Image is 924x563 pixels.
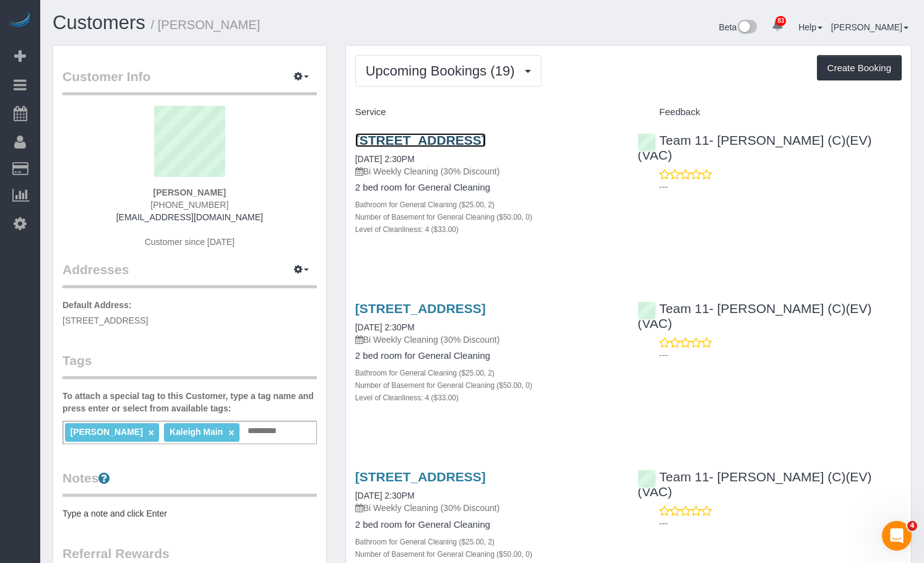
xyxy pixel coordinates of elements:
small: Number of Basement for General Cleaning ($50.00, 0) [355,550,532,559]
button: Create Booking [817,55,902,81]
p: --- [659,349,902,361]
span: [PHONE_NUMBER] [150,200,228,210]
small: Bathroom for General Cleaning ($25.00, 2) [355,369,494,377]
span: Customer since [DATE] [145,237,235,247]
pre: Type a note and click Enter [63,507,317,520]
a: [DATE] 2:30PM [355,154,415,164]
span: [STREET_ADDRESS] [63,316,148,325]
a: Help [798,22,823,32]
a: Team 11- [PERSON_NAME] (C)(EV)(VAC) [637,301,871,330]
a: 83 [766,12,790,40]
legend: Tags [63,351,317,379]
a: [STREET_ADDRESS] [355,301,486,316]
p: Bi Weekly Cleaning (30% Discount) [355,333,620,346]
p: --- [659,517,902,530]
button: Upcoming Bookings (19) [355,55,542,87]
a: [EMAIL_ADDRESS][DOMAIN_NAME] [116,212,263,222]
h4: 2 bed room for General Cleaning [355,351,620,361]
small: Number of Basement for General Cleaning ($50.00, 0) [355,381,532,390]
p: Bi Weekly Cleaning (30% Discount) [355,165,620,178]
h4: 2 bed room for General Cleaning [355,520,620,530]
legend: Notes [63,469,317,497]
a: Team 11- [PERSON_NAME] (C)(EV)(VAC) [637,133,871,162]
span: Upcoming Bookings (19) [366,63,521,79]
a: [STREET_ADDRESS] [355,470,486,484]
strong: [PERSON_NAME] [153,187,226,197]
iframe: Intercom live chat [882,521,912,551]
small: Level of Cleanliness: 4 ($33.00) [355,393,459,402]
h4: Feedback [637,107,902,118]
span: [PERSON_NAME] [70,427,142,437]
img: Automaid Logo [7,12,32,30]
p: Bi Weekly Cleaning (30% Discount) [355,502,620,514]
a: × [228,428,234,438]
a: × [149,428,154,438]
label: Default Address: [63,299,132,311]
small: Bathroom for General Cleaning ($25.00, 2) [355,538,494,546]
legend: Customer Info [63,67,317,95]
h4: 2 bed room for General Cleaning [355,183,620,193]
img: New interface [736,20,757,36]
small: Number of Basement for General Cleaning ($50.00, 0) [355,213,532,221]
a: Team 11- [PERSON_NAME] (C)(EV)(VAC) [637,470,871,499]
a: Beta [719,22,758,32]
small: Level of Cleanliness: 4 ($33.00) [355,225,459,234]
small: Bathroom for General Cleaning ($25.00, 2) [355,200,494,209]
a: Customers [53,12,145,33]
span: 83 [775,16,786,26]
a: [DATE] 2:30PM [355,322,415,332]
small: / [PERSON_NAME] [151,18,261,32]
span: 4 [907,521,917,531]
p: --- [659,181,902,193]
label: To attach a special tag to this Customer, type a tag name and press enter or select from availabl... [63,390,317,415]
h4: Service [355,107,620,118]
a: [PERSON_NAME] [831,22,909,32]
a: [DATE] 2:30PM [355,491,415,501]
span: Kaleigh Main [170,427,223,437]
a: [STREET_ADDRESS] [355,133,486,147]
